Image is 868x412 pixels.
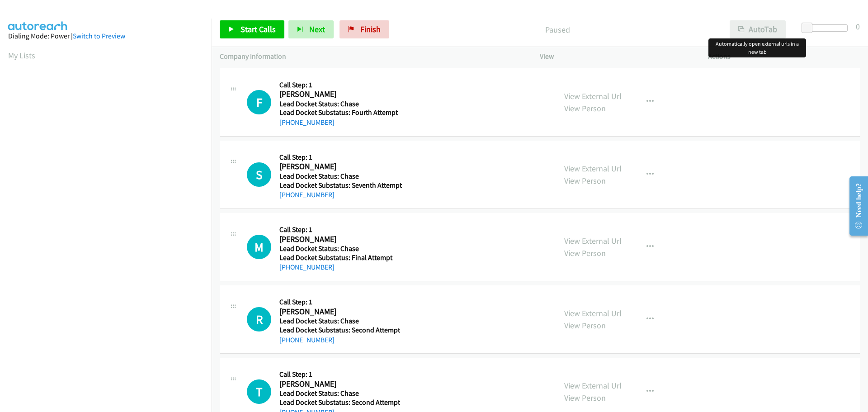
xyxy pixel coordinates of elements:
h5: Call Step: 1 [279,81,400,90]
div: The call is yet to be attempted [247,235,271,259]
p: View [540,51,692,62]
p: Paused [401,24,713,36]
div: The call is yet to be attempted [247,162,271,187]
a: [PHONE_NUMBER] [279,263,335,271]
h2: [PERSON_NAME] [279,307,400,317]
div: The call is yet to be attempted [247,307,271,331]
h2: [PERSON_NAME] [279,89,400,99]
h1: T [247,379,271,404]
div: Dialing Mode: Power | [8,31,203,42]
a: View Person [564,320,606,331]
div: The call is yet to be attempted [247,379,271,404]
a: Switch to Preview [73,32,125,40]
a: View External Url [564,91,622,101]
button: Next [288,20,334,38]
h5: Lead Docket Status: Chase [279,244,400,253]
h5: Lead Docket Substatus: Fourth Attempt [279,108,400,117]
p: Actions [708,51,860,62]
a: View External Url [564,236,622,246]
div: Delay between calls (in seconds) [806,24,848,32]
h2: [PERSON_NAME] [279,379,400,389]
div: The call is yet to be attempted [247,90,271,114]
a: View External Url [564,163,622,174]
a: My Lists [8,50,35,61]
h1: M [247,235,271,259]
button: AutoTab [730,20,786,38]
h2: [PERSON_NAME] [279,161,400,172]
h2: [PERSON_NAME] [279,234,400,245]
a: View Person [564,175,606,186]
h5: Lead Docket Status: Chase [279,389,400,398]
a: [PHONE_NUMBER] [279,190,335,199]
h5: Call Step: 1 [279,298,400,307]
h1: R [247,307,271,331]
a: Start Calls [220,20,284,38]
a: View Person [564,393,606,403]
h1: F [247,90,271,114]
a: View Person [564,248,606,258]
h5: Lead Docket Status: Chase [279,172,402,181]
a: [PHONE_NUMBER] [279,336,335,344]
h5: Call Step: 1 [279,153,402,162]
h5: Lead Docket Status: Chase [279,317,400,326]
h5: Lead Docket Substatus: Second Attempt [279,326,400,335]
iframe: Resource Center [842,170,868,242]
div: 0 [856,20,860,33]
span: Next [309,24,325,34]
h1: S [247,162,271,187]
h5: Lead Docket Substatus: Seventh Attempt [279,181,402,190]
p: Company Information [220,51,524,62]
a: View External Url [564,380,622,391]
h5: Lead Docket Substatus: Second Attempt [279,398,400,407]
span: Finish [360,24,381,34]
div: Automatically open external urls in a new tab [708,38,806,57]
h5: Lead Docket Substatus: Final Attempt [279,253,400,262]
a: View External Url [564,308,622,318]
a: View Person [564,103,606,114]
a: Finish [340,20,389,38]
h5: Call Step: 1 [279,225,400,234]
span: Start Calls [241,24,276,34]
a: [PHONE_NUMBER] [279,118,335,127]
h5: Call Step: 1 [279,370,400,379]
h5: Lead Docket Status: Chase [279,99,400,109]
